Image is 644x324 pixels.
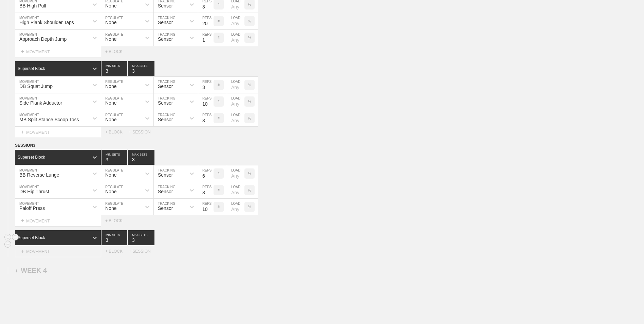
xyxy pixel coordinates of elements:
[248,116,251,120] p: %
[218,19,220,23] p: #
[128,150,154,165] input: None
[218,172,220,176] p: #
[227,13,244,29] input: Any
[15,46,101,57] div: MOVEMENT
[19,100,62,106] div: Side Plank Adductor
[19,84,53,89] div: DB Squat Jump
[248,172,251,176] p: %
[218,116,220,120] p: #
[19,3,46,8] div: BB High Pull
[158,189,173,194] div: Sensor
[105,218,129,223] div: + BLOCK
[18,66,45,71] div: Superset Block
[105,249,129,254] div: + BLOCK
[105,205,116,211] div: None
[19,172,59,178] div: BB Reverse Lunge
[248,3,251,6] p: %
[227,93,244,110] input: Any
[15,268,18,274] span: +
[227,165,244,182] input: Any
[248,188,251,192] p: %
[18,155,45,160] div: Superset Block
[158,205,173,211] div: Sensor
[128,61,154,76] input: None
[105,100,116,106] div: None
[21,218,24,223] span: +
[15,127,101,138] div: MOVEMENT
[227,182,244,198] input: Any
[105,117,116,122] div: None
[248,83,251,87] p: %
[158,84,173,89] div: Sensor
[15,215,101,227] div: MOVEMENT
[105,20,116,25] div: None
[15,143,35,148] span: SESSION 3
[248,100,251,104] p: %
[129,130,156,134] div: + SESSION
[105,49,129,54] div: + BLOCK
[218,3,220,6] p: #
[19,205,45,211] div: Paloff Press
[105,3,116,8] div: None
[218,188,220,192] p: #
[15,267,47,274] div: WEEK 4
[158,117,173,122] div: Sensor
[218,36,220,40] p: #
[19,117,79,122] div: MB Split Stance Scoop Toss
[19,189,49,194] div: DB Hip Thrust
[129,249,156,254] div: + SESSION
[248,19,251,23] p: %
[227,30,244,46] input: Any
[227,199,244,215] input: Any
[218,83,220,87] p: #
[128,230,154,245] input: None
[18,235,45,240] div: Superset Block
[227,110,244,126] input: Any
[218,205,220,209] p: #
[218,100,220,104] p: #
[248,36,251,40] p: %
[158,3,173,8] div: Sensor
[158,36,173,42] div: Sensor
[105,130,129,134] div: + BLOCK
[19,20,74,25] div: High Plank Shoulder Taps
[610,291,644,324] iframe: Chat Widget
[227,77,244,93] input: Any
[248,205,251,209] p: %
[105,36,116,42] div: None
[105,172,116,178] div: None
[15,246,101,257] div: MOVEMENT
[21,49,24,54] span: +
[158,100,173,106] div: Sensor
[158,20,173,25] div: Sensor
[21,248,24,254] span: +
[105,84,116,89] div: None
[158,172,173,178] div: Sensor
[19,36,67,42] div: Approach Depth Jump
[105,189,116,194] div: None
[21,129,24,135] span: +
